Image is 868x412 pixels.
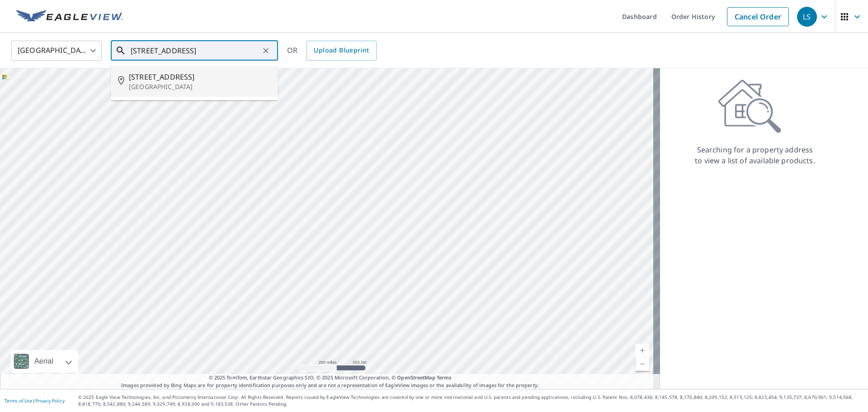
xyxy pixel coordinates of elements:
[259,44,272,57] button: Clear
[129,82,271,91] p: [GEOGRAPHIC_DATA]
[209,374,452,382] span: © 2025 TomTom, Earthstar Geographics SIO, © 2025 Microsoft Corporation, ©
[5,398,33,404] a: Terms of Use
[636,357,649,371] a: Current Level 5, Zoom Out
[5,398,65,403] p: |
[727,7,789,26] a: Cancel Order
[131,38,259,63] input: Search by address or latitude-longitude
[32,350,56,373] div: Aerial
[437,374,452,381] a: Terms
[307,41,376,61] a: Upload Blueprint
[129,71,271,82] span: [STREET_ADDRESS]
[11,38,102,63] div: [GEOGRAPHIC_DATA]
[314,45,369,56] span: Upload Blueprint
[694,144,816,166] p: Searching for a property address to view a list of available products.
[397,374,435,381] a: OpenStreetMap
[287,41,377,61] div: OR
[35,398,65,404] a: Privacy Policy
[797,7,817,27] div: LS
[11,350,78,373] div: Aerial
[16,10,123,24] img: EV Logo
[636,344,649,357] a: Current Level 5, Zoom In
[78,394,863,407] p: © 2025 Eagle View Technologies, Inc. and Pictometry International Corp. All Rights Reserved. Repo...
